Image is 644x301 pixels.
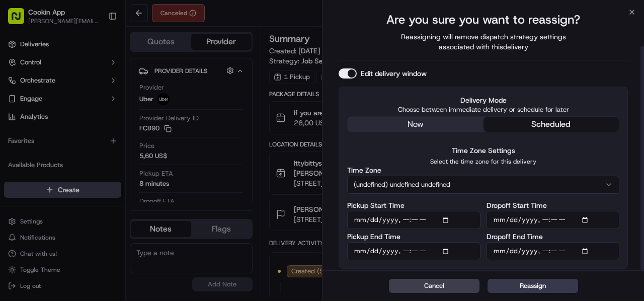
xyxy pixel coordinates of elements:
[387,32,580,52] span: Reassigning will remove dispatch strategy settings associated with this delivery
[347,105,619,114] p: Choose between immediate delivery or schedule for later
[10,40,183,56] p: Welcome 👋
[484,117,619,132] button: scheduled
[34,96,165,106] div: Start new chat
[347,202,405,209] label: Pickup Start Time
[85,146,93,155] div: 💻
[20,145,77,156] span: Knowledge Base
[488,279,578,293] button: Reassign
[487,202,547,209] label: Dropoff Start Time
[34,106,127,114] div: We're available if you need us!
[100,170,122,178] span: Pylon
[348,117,484,132] button: now
[26,64,181,75] input: Got a question? Start typing here...
[347,158,619,166] p: Select the time zone for this delivery
[386,12,580,28] h2: Are you sure you want to reassign?
[71,170,122,178] a: Powered byPylon
[171,99,183,111] button: Start new chat
[347,95,619,105] label: Delivery Mode
[6,141,81,160] a: 📗Knowledge Base
[10,10,30,30] img: Nash
[347,233,400,240] label: Pickup End Time
[10,146,18,155] div: 📗
[95,145,162,156] span: API Documentation
[487,233,543,240] label: Dropoff End Time
[389,279,479,293] button: Cancel
[361,68,427,79] label: Edit delivery window
[347,167,381,174] label: Time Zone
[452,146,515,155] label: Time Zone Settings
[81,141,166,160] a: 💻API Documentation
[10,96,28,114] img: 1736555255976-a54dd68f-1ca7-489b-9aae-adbdc363a1c4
